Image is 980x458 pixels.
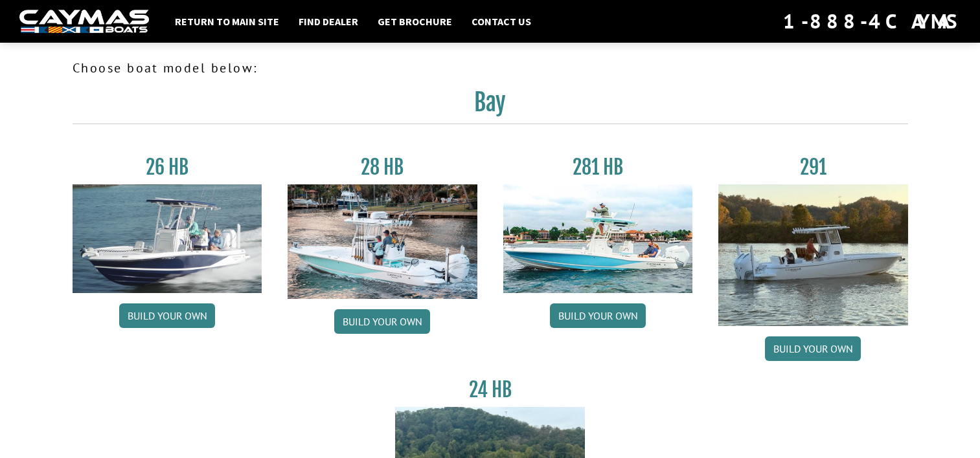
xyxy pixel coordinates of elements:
img: white-logo-c9c8dbefe5ff5ceceb0f0178aa75bf4bb51f6bca0971e226c86eb53dfe498488.png [19,10,149,34]
a: Build your own [334,309,430,334]
h3: 28 HB [288,155,477,179]
a: Build your own [119,303,215,328]
a: Contact Us [465,13,538,30]
a: Get Brochure [371,13,459,30]
h2: Bay [73,88,908,124]
a: Find Dealer [292,13,365,30]
img: 28_hb_thumbnail_for_caymas_connect.jpg [288,184,477,299]
a: Return to main site [168,13,286,30]
a: Build your own [550,303,646,328]
div: 1-888-4CAYMAS [783,7,961,36]
h3: 281 HB [503,155,693,179]
img: 28-hb-twin.jpg [503,184,693,293]
img: 291_Thumbnail.jpg [718,184,908,326]
p: Choose boat model below: [73,58,908,78]
a: Build your own [765,336,861,361]
h3: 291 [718,155,908,179]
img: 26_new_photo_resized.jpg [73,184,262,293]
h3: 26 HB [73,155,262,179]
h3: 24 HB [395,378,585,402]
